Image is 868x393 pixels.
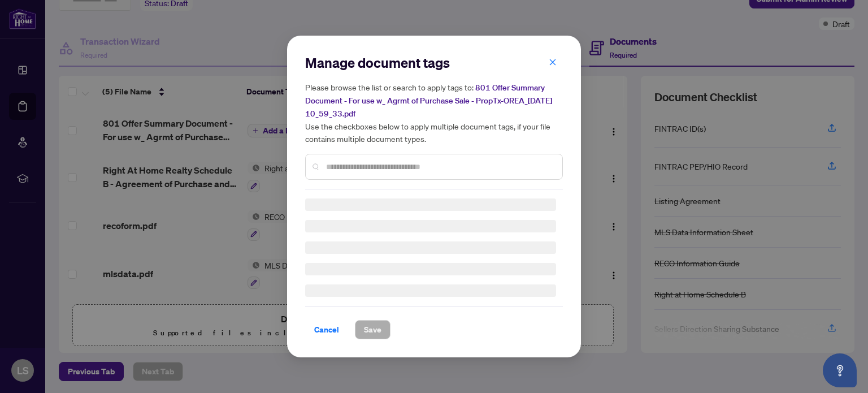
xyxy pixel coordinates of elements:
h2: Manage document tags [305,54,563,72]
span: close [549,58,557,66]
h5: Please browse the list or search to apply tags to: Use the checkboxes below to apply multiple doc... [305,81,563,145]
button: Cancel [305,320,348,339]
button: Save [355,320,390,339]
span: 801 Offer Summary Document - For use w_ Agrmt of Purchase Sale - PropTx-OREA_[DATE] 10_59_33.pdf [305,83,552,119]
button: Open asap [823,353,857,387]
span: Cancel [314,321,339,339]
